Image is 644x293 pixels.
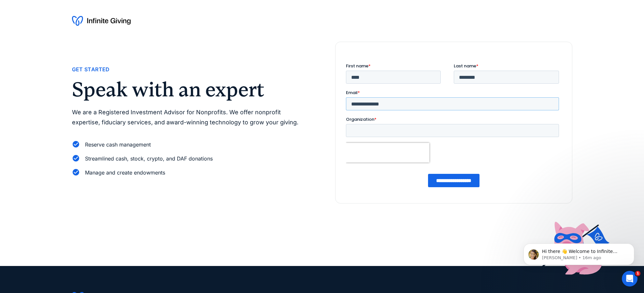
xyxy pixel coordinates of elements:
span: 1 [635,271,640,276]
div: Manage and create endowments [85,168,165,177]
div: Streamlined cash, stock, crypto, and DAF donations [85,154,213,163]
div: Get Started [72,65,110,74]
div: Reserve cash management [85,140,151,149]
h2: Speak with an expert [72,79,309,100]
p: We are a Registered Investment Advisor for Nonprofits. We offer nonprofit expertise, fiduciary se... [72,107,309,127]
iframe: Intercom live chat [622,271,637,286]
iframe: Intercom notifications message [514,230,644,275]
iframe: Form 0 [346,63,562,193]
